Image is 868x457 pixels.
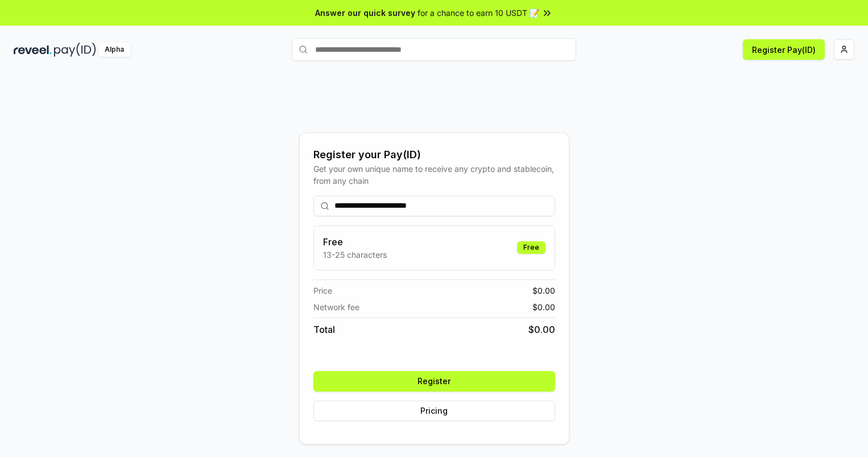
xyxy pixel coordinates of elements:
[528,323,555,336] span: $ 0.00
[313,163,555,187] div: Get your own unique name to receive any crypto and stablecoin, from any chain
[743,39,825,60] button: Register Pay(ID)
[313,147,555,163] div: Register your Pay(ID)
[54,43,96,57] img: pay_id
[14,43,52,57] img: reveel_dark
[98,43,130,57] div: Alpha
[313,285,332,297] span: Price
[313,401,555,421] button: Pricing
[313,301,359,313] span: Network fee
[323,249,387,261] p: 13-25 characters
[313,371,555,392] button: Register
[418,7,539,19] span: for a chance to earn 10 USDT 📝
[532,301,555,313] span: $ 0.00
[313,323,335,336] span: Total
[315,7,415,19] span: Answer our quick survey
[323,235,387,249] h3: Free
[517,241,545,254] div: Free
[532,285,555,297] span: $ 0.00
